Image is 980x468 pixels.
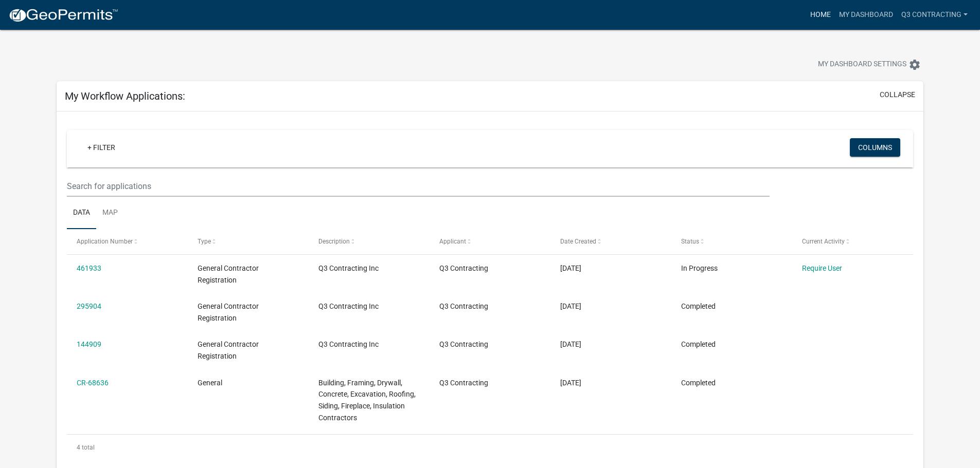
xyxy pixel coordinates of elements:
span: Completed [681,379,716,387]
span: Application Number [77,238,133,245]
span: Q3 Contracting Inc [318,340,379,348]
input: Search for applications [67,176,769,197]
datatable-header-cell: Type [188,229,309,254]
datatable-header-cell: Description [309,229,430,254]
span: General Contractor Registration [198,302,259,322]
button: collapse [880,89,915,100]
a: Home [806,5,835,25]
span: 08/11/2025 [560,264,581,272]
datatable-header-cell: Date Created [550,229,671,254]
span: Q3 Contracting [439,379,488,387]
span: 08/08/2024 [560,302,581,310]
span: Q3 Contracting [439,264,488,272]
a: CR-68636 [77,379,109,387]
a: My Dashboard [835,5,897,25]
span: Date Created [560,238,596,245]
button: My Dashboard Settingssettings [810,54,929,74]
span: Q3 Contracting [439,302,488,310]
span: Current Activity [802,238,845,245]
span: Q3 Contracting Inc [318,302,379,310]
datatable-header-cell: Application Number [67,229,188,254]
datatable-header-cell: Applicant [430,229,550,254]
datatable-header-cell: Status [671,229,792,254]
span: General Contractor Registration [198,264,259,284]
span: Q3 Contracting [439,340,488,348]
a: 461933 [77,264,101,272]
span: Type [198,238,211,245]
span: 06/28/2023 [560,340,581,348]
button: Columns [850,138,900,157]
h5: My Workflow Applications: [65,90,185,102]
a: Q3 Contracting [897,5,972,25]
span: Description [318,238,350,245]
a: 144909 [77,340,101,348]
span: Completed [681,340,716,348]
a: Map [96,197,124,230]
a: Require User [802,264,842,272]
span: Completed [681,302,716,310]
a: Data [67,197,96,230]
span: Status [681,238,699,245]
span: General [198,379,222,387]
span: Q3 Contracting Inc [318,264,379,272]
span: My Dashboard Settings [818,59,906,71]
span: 07/20/2021 [560,379,581,387]
i: settings [908,59,921,71]
a: 295904 [77,302,101,310]
a: + Filter [79,138,123,157]
datatable-header-cell: Current Activity [792,229,913,254]
span: Applicant [439,238,466,245]
span: In Progress [681,264,718,272]
span: General Contractor Registration [198,340,259,360]
div: 4 total [67,435,913,460]
span: Building, Framing, Drywall, Concrete, Excavation, Roofing, Siding, Fireplace, Insulation Contractors [318,379,416,422]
